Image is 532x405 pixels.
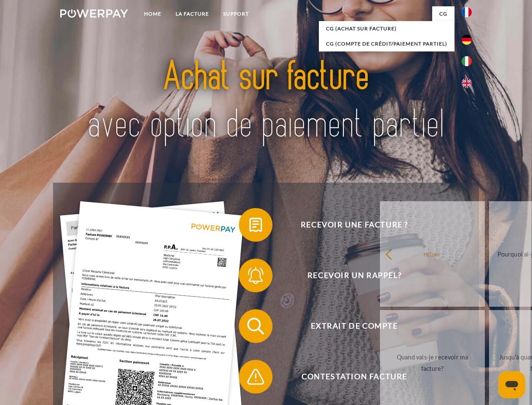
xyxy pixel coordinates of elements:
span: Recevoir une facture ? [251,208,457,242]
img: qb_bell.svg [245,265,266,286]
a: CG (Compte de crédit/paiement partiel) [319,36,454,51]
img: en [462,78,472,88]
span: Extrait de compte [251,309,457,343]
img: qb_warning.svg [245,366,266,387]
img: qb_bill.svg [245,214,266,235]
a: Home [137,6,168,22]
img: logo-powerpay-white.svg [60,9,128,18]
span: Contestation Facture [251,360,457,394]
iframe: Bouton de lancement de la fenêtre de messagerie [498,371,525,398]
img: fr [462,7,472,17]
button: Extrait de compte [239,309,458,343]
a: Support [216,6,256,22]
img: qb_search.svg [245,316,266,337]
a: LA FACTURE [168,6,216,22]
button: Contestation Facture [239,360,458,394]
div: Quand vais-je recevoir ma facture? [385,351,480,374]
a: CG [432,6,454,22]
button: Recevoir un rappel? [239,259,458,292]
img: de [462,35,472,45]
div: retour [385,248,480,259]
img: it [462,56,472,66]
span: Recevoir un rappel? [251,259,457,292]
button: Recevoir une facture ? [239,208,458,242]
img: title-powerpay_fr.svg [80,40,452,162]
a: CG (achat sur facture) [319,21,454,36]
